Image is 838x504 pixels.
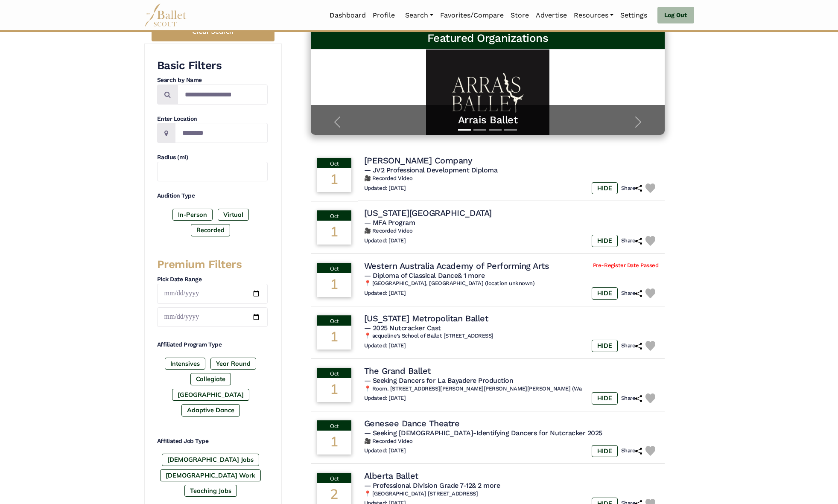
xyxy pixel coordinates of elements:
[364,207,492,218] h4: [US_STATE][GEOGRAPHIC_DATA]
[364,429,602,437] span: — Seeking [DEMOGRAPHIC_DATA]-Identifying Dancers for Nutcracker 2025
[162,454,259,466] label: [DEMOGRAPHIC_DATA] Jobs
[317,273,351,297] div: 1
[364,237,406,245] h6: Updated: [DATE]
[593,262,658,269] span: Pre-Register Date Passed
[657,7,694,24] a: Log Out
[364,490,659,498] h6: 📍 [GEOGRAPHIC_DATA] [STREET_ADDRESS]
[489,125,502,135] button: Slide 3
[592,182,618,194] label: HIDE
[326,6,369,24] a: Dashboard
[364,227,659,235] h6: 🎥 Recorded Video
[191,224,230,236] label: Recorded
[317,378,351,402] div: 1
[364,438,659,445] h6: 🎥 Recorded Video
[178,84,268,105] input: Search by names...
[157,115,268,123] h4: Enter Location
[157,58,268,73] h3: Basic Filters
[592,392,618,404] label: HIDE
[218,209,249,221] label: Virtual
[364,447,406,454] h6: Updated: [DATE]
[319,114,657,127] a: Arrais Ballet
[364,332,659,340] h6: 📍 acqueline’s School of Ballet [STREET_ADDRESS]
[157,257,268,272] h3: Premium Filters
[532,6,570,24] a: Advertise
[592,235,618,247] label: HIDE
[364,313,488,324] h4: [US_STATE] Metropolitan Ballet
[364,271,485,280] span: — Diploma of Classical Dance
[364,418,460,429] h4: Genesee Dance Theatre
[473,125,486,135] button: Slide 2
[160,469,261,481] label: [DEMOGRAPHIC_DATA] Work
[621,290,642,297] h6: Share
[317,368,351,378] div: Oct
[592,340,618,352] label: HIDE
[317,473,351,483] div: Oct
[507,6,532,24] a: Store
[364,342,406,350] h6: Updated: [DATE]
[437,6,507,24] a: Favorites/Compare
[181,404,240,416] label: Adaptive Dance
[364,324,441,332] span: — 2025 Nutcracker Cast
[364,280,659,287] h6: 📍 [GEOGRAPHIC_DATA], [GEOGRAPHIC_DATA] (location unknown)
[364,376,514,385] span: — Seeking Dancers for La Bayadere Production
[364,365,431,376] h4: The Grand Ballet
[621,447,642,454] h6: Share
[458,125,471,135] button: Slide 1
[190,373,231,385] label: Collegiate
[364,470,418,481] h4: Alberta Ballet
[317,168,351,192] div: 1
[172,209,213,221] label: In-Person
[165,358,205,370] label: Intensives
[317,315,351,326] div: Oct
[157,192,268,200] h4: Audition Type
[621,342,642,350] h6: Share
[364,166,498,174] span: — JV2 Professional Development Diploma
[364,385,659,393] h6: 📍 Room. [STREET_ADDRESS][PERSON_NAME][PERSON_NAME][PERSON_NAME] (Wa
[184,485,237,497] label: Teaching Jobs
[364,260,549,271] h4: Western Australia Academy of Performing Arts
[175,123,268,143] input: Location
[617,6,651,24] a: Settings
[317,210,351,221] div: Oct
[318,31,658,46] h3: Featured Organizations
[317,431,351,454] div: 1
[157,153,268,162] h4: Radius (mi)
[621,185,642,192] h6: Share
[317,326,351,350] div: 1
[369,6,398,24] a: Profile
[317,420,351,431] div: Oct
[364,481,500,489] span: — Professional Division Grade 7-12
[570,6,617,24] a: Resources
[317,158,351,168] div: Oct
[364,290,406,297] h6: Updated: [DATE]
[621,237,642,245] h6: Share
[592,445,618,457] label: HIDE
[157,76,268,84] h4: Search by Name
[172,389,249,401] label: [GEOGRAPHIC_DATA]
[472,481,500,489] a: & 2 more
[402,6,437,24] a: Search
[364,155,473,166] h4: [PERSON_NAME] Company
[210,358,256,370] label: Year Round
[364,185,406,192] h6: Updated: [DATE]
[157,437,268,446] h4: Affiliated Job Type
[364,175,659,182] h6: 🎥 Recorded Video
[504,125,517,135] button: Slide 4
[157,275,268,284] h4: Pick Date Range
[364,395,406,402] h6: Updated: [DATE]
[317,221,351,245] div: 1
[317,263,351,273] div: Oct
[157,341,268,349] h4: Affiliated Program Type
[364,218,415,227] span: — MFA Program
[621,395,642,402] h6: Share
[458,271,485,280] a: & 1 more
[592,287,618,299] label: HIDE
